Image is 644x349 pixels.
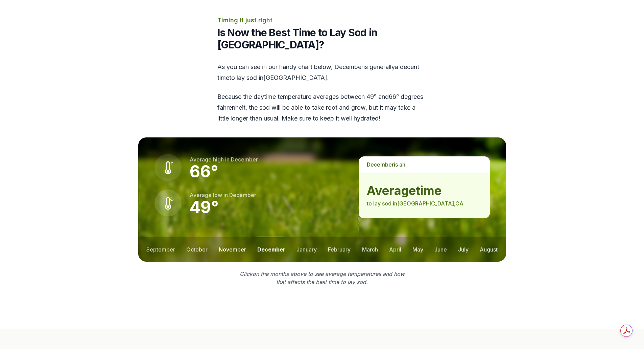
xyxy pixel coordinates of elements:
[434,237,447,262] button: june
[186,237,208,262] button: october
[190,191,256,199] p: Average low in
[328,237,351,262] button: february
[217,62,427,124] div: As you can see in our handy chart below, is generally a decent time to lay sod in [GEOGRAPHIC_DAT...
[229,192,256,198] span: december
[146,237,175,262] button: september
[412,237,423,262] button: may
[217,26,427,51] h2: Is Now the Best Time to Lay Sod in [GEOGRAPHIC_DATA]?
[367,184,481,197] strong: average time
[334,63,363,70] span: december
[296,237,317,262] button: january
[359,156,490,173] p: is a n
[389,237,401,262] button: april
[257,237,285,262] button: december
[190,197,219,217] strong: 49 °
[480,237,498,262] button: august
[217,16,427,25] p: Timing it just right
[217,91,427,124] p: Because the daytime temperature averages between 49 ° and 66 ° degrees fahrenheit, the sod will b...
[219,237,246,262] button: november
[362,237,378,262] button: march
[367,199,481,208] p: to lay sod in [GEOGRAPHIC_DATA] , CA
[190,161,218,181] strong: 66 °
[231,156,258,163] span: december
[236,270,409,286] p: Click on the months above to see average temperatures and how that affects the best time to lay sod.
[367,161,394,168] span: december
[458,237,469,262] button: july
[190,155,258,163] p: Average high in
